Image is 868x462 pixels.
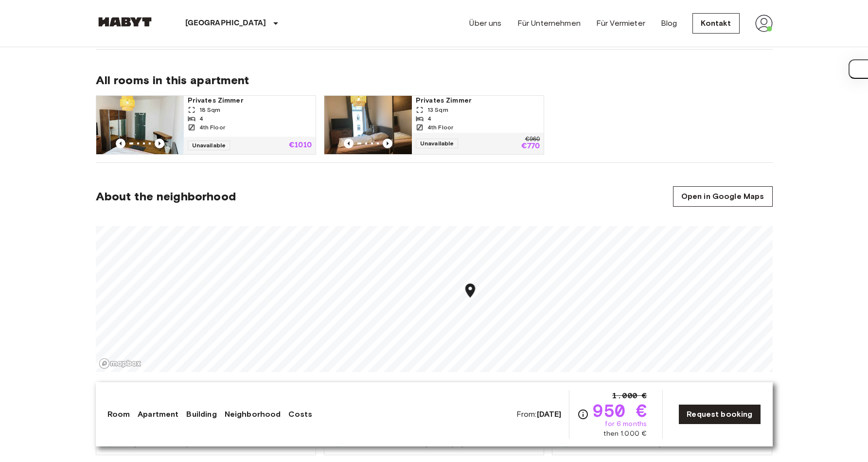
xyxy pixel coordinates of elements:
[186,409,216,420] a: Building
[199,123,225,132] span: 4th Floor
[593,402,647,419] span: 950 €
[324,95,544,155] a: Marketing picture of unit DE-02-009-001-01HFPrevious imagePrevious imagePrivates Zimmer13 Sqm44th...
[199,106,221,114] span: 18 Sqm
[289,142,312,149] p: €1010
[605,419,647,429] span: for 6 months
[517,18,581,29] a: Für Unternehmen
[288,409,312,420] a: Costs
[107,409,130,420] a: Room
[516,409,562,420] span: From:
[96,73,773,88] span: All rooms in this apartment
[138,409,178,420] a: Apartment
[416,139,459,148] span: Unavailable
[155,139,164,148] button: Previous image
[344,139,354,148] button: Previous image
[525,137,540,142] p: €960
[96,95,316,155] a: Marketing picture of unit DE-02-009-001-03HFPrevious imagePrevious imagePrivates Zimmer18 Sqm44th...
[673,186,773,207] a: Open in Google Maps
[692,13,739,34] a: Kontakt
[225,409,281,420] a: Neighborhood
[427,106,448,114] span: 13 Sqm
[469,18,501,29] a: Über uns
[755,15,773,32] img: avatar
[199,114,203,123] span: 4
[661,18,677,29] a: Blog
[537,409,562,419] b: [DATE]
[427,123,453,132] span: 4th Floor
[116,139,125,148] button: Previous image
[383,139,392,148] button: Previous image
[577,409,589,420] svg: Check cost overview for full price breakdown. Please note that discounts apply to new joiners onl...
[96,17,154,27] img: Habyt
[416,96,540,106] span: Privates Zimmer
[603,429,647,439] span: then 1.000 €
[188,96,312,106] span: Privates Zimmer
[96,189,236,204] span: About the neighborhood
[521,142,540,150] p: €770
[96,226,773,372] canvas: Map
[185,18,266,29] p: [GEOGRAPHIC_DATA]
[99,358,142,369] a: Mapbox logo
[427,114,431,123] span: 4
[188,141,230,150] span: Unavailable
[612,390,647,402] span: 1.000 €
[678,404,761,425] a: Request booking
[596,18,645,29] a: Für Vermieter
[461,282,478,302] div: Map marker
[96,96,184,154] img: Marketing picture of unit DE-02-009-001-03HF
[324,96,412,154] img: Marketing picture of unit DE-02-009-001-01HF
